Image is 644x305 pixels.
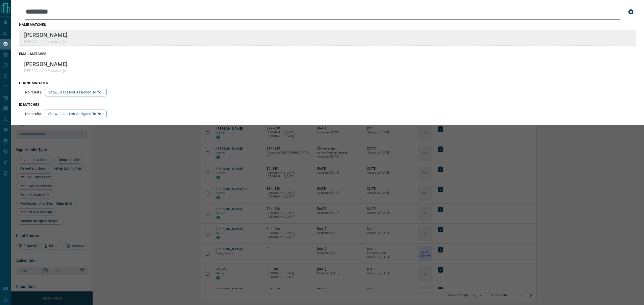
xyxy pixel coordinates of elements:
[626,7,636,17] button: close search bar
[45,110,107,118] button: show leads not assigned to you
[24,61,67,67] p: [PERSON_NAME]
[24,69,67,73] p: [PERSON_NAME].stanxx@x
[25,90,42,94] p: No results.
[45,88,107,96] button: show leads not assigned to you
[19,52,636,56] h3: email matches
[19,23,636,27] h3: name matches
[25,112,42,116] p: No results.
[24,32,67,38] p: [PERSON_NAME]
[24,39,67,43] p: [PERSON_NAME].stanxx@x
[19,103,636,107] h3: id matches
[19,81,636,85] h3: phone matches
